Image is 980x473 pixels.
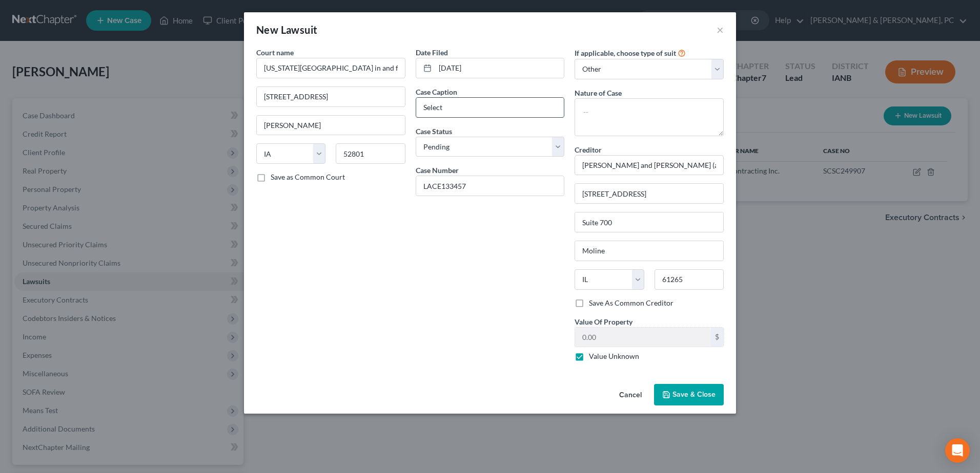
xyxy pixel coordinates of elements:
div: $ [711,328,723,347]
label: Value Unknown [589,351,639,361]
input: -- [416,98,564,117]
input: Apt, Suite, etc... [575,212,723,232]
input: Enter address... [257,87,405,106]
label: Save As Common Creditor [589,298,673,308]
span: Case Status [416,127,452,136]
label: Save as Common Court [271,172,345,182]
input: # [416,176,564,196]
input: MM/DD/YYYY [435,58,564,78]
label: Case Number [416,165,459,176]
button: Cancel [611,385,650,405]
input: Enter city... [575,241,723,261]
span: Court name [256,48,294,57]
div: Open Intercom Messenger [945,438,970,463]
label: Nature of Case [575,88,622,98]
input: 0.00 [575,328,711,347]
span: Creditor [575,145,602,154]
input: Search creditor by name... [575,155,724,176]
label: If applicable, choose type of suit [575,48,676,58]
span: Lawsuit [281,24,318,36]
input: Search court by name... [256,58,405,78]
label: Date Filed [416,47,448,58]
span: Save & Close [672,390,716,399]
label: Case Caption [416,87,457,97]
button: Save & Close [654,384,724,405]
button: × [717,24,724,36]
label: Value Of Property [575,316,632,327]
input: Enter zip... [336,143,405,164]
input: Enter zip... [655,269,724,290]
input: Enter city... [257,116,405,135]
span: New [256,24,278,36]
input: Enter address... [575,184,723,203]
